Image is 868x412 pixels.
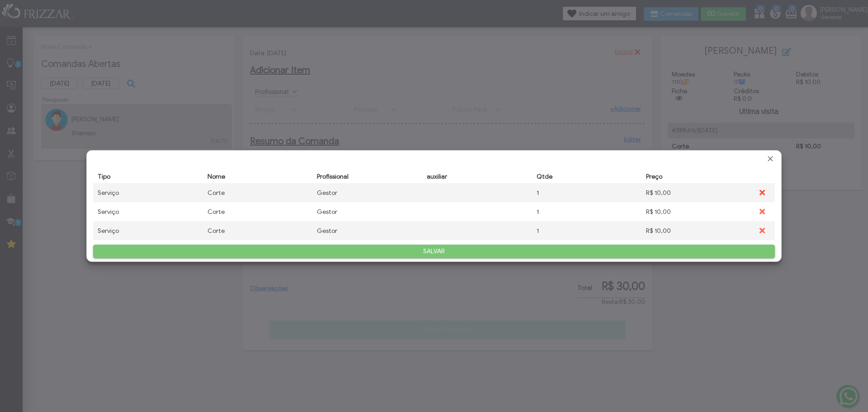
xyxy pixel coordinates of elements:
[762,224,763,237] span: Excluir
[422,170,532,183] th: auxiliar
[317,173,349,180] span: Profissional
[532,170,642,183] th: Qtde
[93,221,203,240] td: Serviço
[93,202,203,221] td: Serviço
[208,173,225,180] span: Nome
[312,221,422,240] td: Gestor
[203,221,313,240] td: Corte
[203,170,313,183] th: Nome
[646,173,662,180] span: Preço
[756,224,769,237] button: Excluir
[537,173,552,180] span: Qtde
[766,154,775,163] a: Fechar
[646,189,747,197] div: R$ 10,00
[756,205,769,218] button: Excluir
[93,245,775,258] button: SALVAR
[93,183,203,202] td: Serviço
[756,186,769,199] button: Excluir
[646,227,747,235] div: R$ 10,00
[537,227,637,235] div: 1
[646,208,747,216] div: R$ 10,00
[312,202,422,221] td: Gestor
[99,245,769,258] span: SALVAR
[762,205,763,218] span: Excluir
[427,173,447,180] span: auxiliar
[93,170,203,183] th: Tipo
[537,208,637,216] div: 1
[312,170,422,183] th: Profissional
[203,202,313,221] td: Corte
[642,170,751,183] th: Preço
[98,173,110,180] span: Tipo
[762,186,763,199] span: Excluir
[537,189,637,197] div: 1
[312,183,422,202] td: Gestor
[203,183,313,202] td: Corte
